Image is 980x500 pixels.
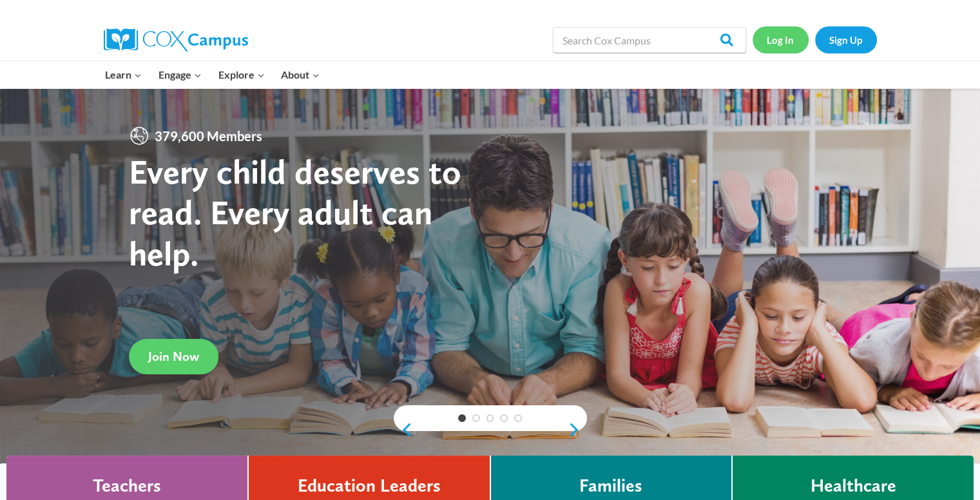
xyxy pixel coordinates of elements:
[553,27,746,53] input: Search Cox Campus
[394,422,413,438] a: previous
[298,475,441,497] h4: Education Leaders
[394,417,587,443] div: content slider buttons
[753,26,877,53] nav: Secondary Navigation
[472,414,480,422] a: 2
[458,414,466,422] a: 1
[129,339,218,374] a: Join Now
[210,61,273,88] button: Child menu of Explore
[97,61,328,88] nav: Primary Navigation
[815,26,877,53] a: Sign Up
[579,475,642,497] h4: Families
[500,414,508,422] a: 4
[97,61,151,88] button: Child menu of Learn
[486,414,494,422] a: 3
[514,414,522,422] a: 5
[273,61,328,88] button: Child menu of About
[93,475,161,497] h4: Teachers
[568,422,587,438] a: next
[810,475,896,497] h4: Healthcare
[148,349,199,364] span: Join Now
[149,126,267,146] span: 379,600 Members
[150,61,210,88] button: Child menu of Engage
[104,28,248,52] img: Cox Campus
[753,26,809,53] a: Log In
[129,151,461,274] strong: Every child deserves to read. Every adult can help.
